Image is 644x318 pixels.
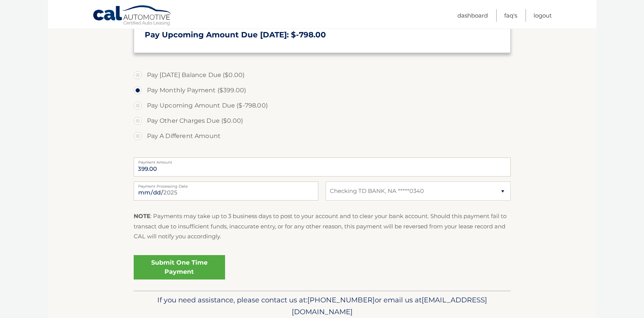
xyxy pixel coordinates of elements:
[134,212,150,220] strong: NOTE
[457,9,488,22] a: Dashboard
[134,98,511,113] label: Pay Upcoming Amount Due ($-798.00)
[504,9,517,22] a: FAQ's
[134,181,318,188] label: Payment Processing Date
[134,67,511,83] label: Pay [DATE] Balance Due ($0.00)
[134,211,511,241] p: : Payments may take up to 3 business days to post to your account and to clear your bank account....
[534,9,552,22] a: Logout
[93,5,173,27] a: Cal Automotive
[134,255,225,279] a: Submit One Time Payment
[145,30,500,40] h3: Pay Upcoming Amount Due [DATE]: $-798.00
[307,296,375,304] span: [PHONE_NUMBER]
[134,157,511,164] label: Payment Amount
[134,113,511,128] label: Pay Other Charges Due ($0.00)
[134,83,511,98] label: Pay Monthly Payment ($399.00)
[134,128,511,144] label: Pay A Different Amount
[134,181,318,201] input: Payment Date
[134,157,511,177] input: Payment Amount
